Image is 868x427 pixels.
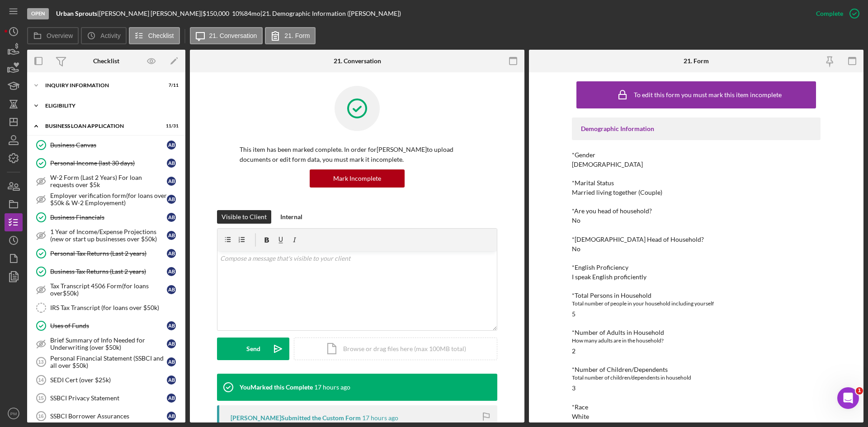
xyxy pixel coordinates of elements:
[50,268,167,275] div: Business Tax Returns (Last 2 years)
[280,210,302,224] div: Internal
[310,169,405,188] button: Mark Incomplete
[634,91,782,99] div: To edit this form you must mark this item incomplete
[50,160,167,167] div: Personal Income (last 30 days)
[10,411,17,416] text: PM
[32,371,181,389] a: 14SEDI Cert (over $25k)AB
[362,414,398,422] time: 2025-09-15 20:38
[167,231,176,240] div: A B
[32,154,181,172] a: Personal Income (last 30 days)AB
[231,414,361,422] div: [PERSON_NAME] Submitted the Custom Form
[222,210,267,224] div: Visible to Client
[38,413,43,419] tspan: 16
[572,329,821,336] div: *Number of Adults in Household
[32,281,181,299] a: Tax Transcript 4506 Form(for loans over$50k)AB
[572,264,821,271] div: *English Proficiency
[162,123,179,129] div: 11 / 31
[572,217,580,224] div: No
[50,141,167,149] div: Business Canvas
[38,359,43,365] tspan: 13
[27,8,49,19] div: Open
[572,310,576,318] div: 5
[50,228,167,243] div: 1 Year of Income/Expense Projections (new or start up businesses over $50k)
[209,32,257,39] label: 21. Conversation
[572,373,821,382] div: Total number of children/dependents in household
[32,407,181,425] a: 16SSBCI Borrower AssurancesAB
[32,172,181,190] a: W-2 Form (Last 2 Years) For loan requests over $5kAB
[217,338,289,360] button: Send
[167,285,176,294] div: A B
[572,161,643,168] div: [DEMOGRAPHIC_DATA]
[32,335,181,353] a: Brief Summary of Info Needed for Underwriting (over $50k)AB
[572,245,580,253] div: No
[190,27,263,44] button: 21. Conversation
[572,292,821,299] div: *Total Persons in Household
[93,57,119,65] div: Checklist
[856,387,863,394] span: 1
[334,57,381,65] div: 21. Conversation
[100,32,120,39] label: Activity
[32,244,181,263] a: Personal Tax Returns (Last 2 years)AB
[32,263,181,281] a: Business Tax Returns (Last 2 years)AB
[167,267,176,276] div: A B
[572,273,646,281] div: I speak English proficiently
[572,413,589,420] div: White
[148,32,174,39] label: Checklist
[50,282,167,297] div: Tax Transcript 4506 Form(for loans over$50k)
[572,347,576,355] div: 2
[265,27,316,44] button: 21. Form
[50,322,167,329] div: Uses of Funds
[167,195,176,204] div: A B
[50,250,167,257] div: Personal Tax Returns (Last 2 years)
[167,213,176,222] div: A B
[32,190,181,208] a: Employer verification form(for loans over $50k & W-2 Employement)AB
[47,32,73,39] label: Overview
[56,10,99,17] div: |
[816,5,843,23] div: Complete
[240,384,313,391] div: You Marked this Complete
[129,27,180,44] button: Checklist
[32,136,181,154] a: Business CanvasAB
[50,174,167,188] div: W-2 Form (Last 2 Years) For loan requests over $5k
[50,337,167,351] div: Brief Summary of Info Needed for Underwriting (over $50k)
[50,394,167,402] div: SSBCI Privacy Statement
[284,32,310,39] label: 21. Form
[572,336,821,345] div: How many adults are in the household?
[38,377,44,383] tspan: 14
[99,10,203,17] div: [PERSON_NAME] [PERSON_NAME] |
[45,103,174,108] div: ELIGIBILITY
[572,189,662,196] div: Married living together (Couple)
[167,394,176,403] div: A B
[167,412,176,421] div: A B
[50,192,167,206] div: Employer verification form(for loans over $50k & W-2 Employement)
[32,317,181,335] a: Uses of FundsAB
[167,141,176,150] div: A B
[50,355,167,369] div: Personal Financial Statement (SSBCI and all over $50k)
[572,366,821,373] div: *Number of Children/Dependents
[314,384,350,391] time: 2025-09-15 21:01
[572,299,821,308] div: Total number of people in your household including yourself
[232,10,244,17] div: 10 %
[56,9,97,17] b: Urban Sprouts
[837,387,859,409] iframe: Intercom live chat
[38,395,43,401] tspan: 15
[167,249,176,258] div: A B
[167,339,176,348] div: A B
[32,226,181,244] a: 1 Year of Income/Expense Projections (new or start up businesses over $50k)AB
[572,179,821,187] div: *Marital Status
[81,27,126,44] button: Activity
[45,123,156,129] div: BUSINESS LOAN APPLICATION
[167,159,176,168] div: A B
[572,404,821,411] div: *Race
[572,236,821,243] div: *[DEMOGRAPHIC_DATA] Head of Household?
[684,57,709,65] div: 21. Form
[50,413,167,420] div: SSBCI Borrower Assurances
[27,27,79,44] button: Overview
[167,375,176,385] div: A B
[32,389,181,407] a: 15SSBCI Privacy StatementAB
[45,83,156,88] div: INQUIRY INFORMATION
[32,299,181,317] a: IRS Tax Transcript (for loans over $50k)
[203,9,229,17] span: $150,000
[244,10,260,17] div: 84 mo
[333,169,381,188] div: Mark Incomplete
[32,353,181,371] a: 13Personal Financial Statement (SSBCI and all over $50k)AB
